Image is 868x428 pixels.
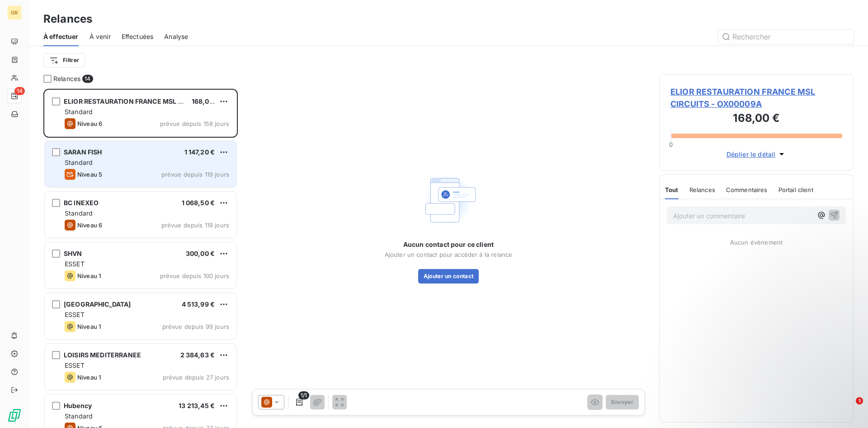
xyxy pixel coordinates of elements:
[65,412,93,420] span: Standard
[724,149,789,159] button: Déplier le détail
[180,351,215,359] span: 2 384,63 €
[90,32,111,41] span: À venir
[160,120,229,127] span: prévue depuis 158 jours
[778,186,813,193] span: Portail client
[298,391,309,399] span: 1/1
[64,148,102,156] span: SARAN FISH
[687,340,868,404] iframe: Intercom notifications message
[82,75,93,83] span: 14
[163,374,229,381] span: prévue depuis 27 jours
[64,97,208,105] span: ELIOR RESTAURATION FRANCE MSL CIRCUITS
[856,397,863,404] span: 1
[77,171,102,178] span: Niveau 5
[65,209,93,217] span: Standard
[179,402,215,409] span: 13 213,45 €
[403,240,494,249] span: Aucun contact pour ce client
[665,186,679,193] span: Tout
[77,323,101,330] span: Niveau 1
[182,300,215,308] span: 4 513,99 €
[718,29,854,44] input: Rechercher
[160,272,229,279] span: prévue depuis 100 jours
[837,397,859,419] iframe: Intercom live chat
[670,110,842,128] h3: 168,00 €
[65,361,85,369] span: ESSET
[65,311,85,318] span: ESSET
[186,250,215,257] span: 300,00 €
[65,108,93,115] span: Standard
[162,323,229,330] span: prévue depuis 99 jours
[64,300,131,308] span: [GEOGRAPHIC_DATA]
[77,221,102,229] span: Niveau 6
[726,186,768,193] span: Commentaires
[53,74,80,83] span: Relances
[689,186,715,193] span: Relances
[64,199,99,207] span: BC INEXEO
[77,120,102,127] span: Niveau 6
[192,97,219,105] span: 168,00 €
[43,32,79,41] span: À effectuer
[7,408,22,423] img: Logo LeanPay
[161,171,229,178] span: prévue depuis 119 jours
[726,149,776,159] span: Déplier le détail
[43,11,92,27] h3: Relances
[65,260,85,268] span: ESSET
[184,148,215,156] span: 1 147,20 €
[7,89,21,103] a: 14
[418,269,479,284] button: Ajouter un contact
[64,402,92,409] span: Hubency
[64,250,82,257] span: SHVN
[420,171,477,229] img: Empty state
[43,53,85,67] button: Filtrer
[64,351,141,359] span: LOISIRS MEDITERRANEE
[122,32,154,41] span: Effectuées
[385,251,513,258] span: Ajouter un contact pour accéder à la relance
[182,199,215,207] span: 1 068,50 €
[43,89,238,428] div: grid
[77,272,101,279] span: Niveau 1
[730,239,783,246] span: Aucun évènement
[161,221,229,229] span: prévue depuis 119 jours
[670,86,842,110] span: ELIOR RESTAURATION FRANCE MSL CIRCUITS - OX00009A
[669,141,673,148] span: 0
[77,374,101,381] span: Niveau 1
[606,395,639,409] button: Envoyer
[65,159,93,166] span: Standard
[14,87,25,95] span: 14
[7,5,22,20] div: GR
[164,32,188,41] span: Analyse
